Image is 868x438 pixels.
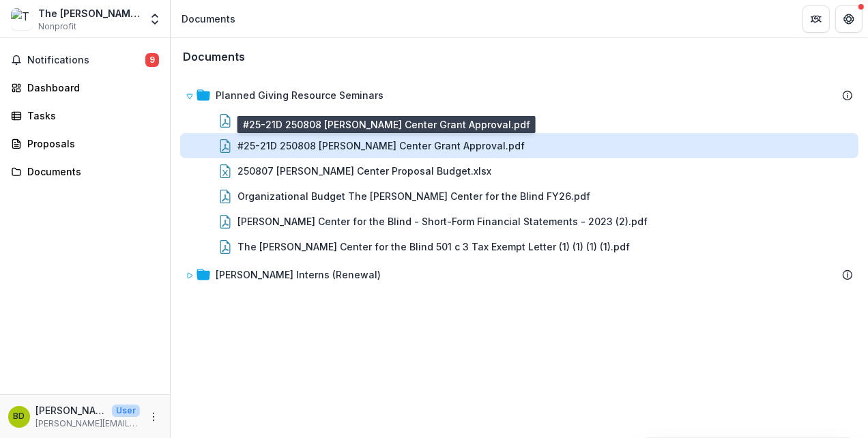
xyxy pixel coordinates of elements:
[237,189,590,203] div: Organizational Budget The [PERSON_NAME] Center for the Blind FY26.pdf
[180,209,858,234] div: [PERSON_NAME] Center for the Blind - Short-Form Financial Statements - 2023 (2).pdf
[180,83,858,108] div: Planned Giving Resource Seminars
[835,5,863,33] button: Get Help
[180,184,858,209] div: Organizational Budget The [PERSON_NAME] Center for the Blind FY26.pdf
[180,108,858,133] div: #25-21D [PERSON_NAME] Center Award Letter.pdf
[27,136,154,151] div: Proposals
[27,55,145,66] span: Notifications
[38,20,76,33] span: Nonprofit
[5,160,164,183] a: Documents
[27,108,154,123] div: Tasks
[38,6,140,20] div: The [PERSON_NAME] Center for the Blind
[5,76,164,99] a: Dashboard
[237,239,630,254] div: The [PERSON_NAME] Center for the Blind 501 c 3 Tax Exempt Letter (1) (1) (1) (1).pdf
[176,9,241,29] nav: breadcrumb
[14,412,25,421] div: Barbara Duffy
[5,132,164,155] a: Proposals
[237,214,648,229] div: [PERSON_NAME] Center for the Blind - Short-Form Financial Statements - 2023 (2).pdf
[216,267,381,282] div: [PERSON_NAME] Interns (Renewal)
[237,138,525,153] div: #25-21D 250808 [PERSON_NAME] Center Grant Approval.pdf
[180,133,858,158] div: #25-21D 250808 [PERSON_NAME] Center Grant Approval.pdf
[27,164,154,179] div: Documents
[35,418,140,430] p: [PERSON_NAME][EMAIL_ADDRESS][PERSON_NAME][PERSON_NAME][DOMAIN_NAME]
[180,262,858,287] div: [PERSON_NAME] Interns (Renewal)
[35,403,106,418] p: [PERSON_NAME]
[145,5,164,33] button: Open entity switcher
[183,50,245,63] h3: Documents
[237,113,474,128] div: #25-21D [PERSON_NAME] Center Award Letter.pdf
[180,158,858,184] div: 250807 [PERSON_NAME] Center Proposal Budget.xlsx
[145,53,159,67] span: 9
[112,405,140,417] p: User
[216,88,384,102] div: Planned Giving Resource Seminars
[237,164,491,178] div: 250807 [PERSON_NAME] Center Proposal Budget.xlsx
[180,234,858,259] div: The [PERSON_NAME] Center for the Blind 501 c 3 Tax Exempt Letter (1) (1) (1) (1).pdf
[145,409,162,425] button: More
[5,104,164,127] a: Tasks
[5,49,164,71] button: Notifications9
[802,5,830,33] button: Partners
[180,83,858,259] div: Planned Giving Resource Seminars#25-21D [PERSON_NAME] Center Award Letter.pdf#25-21D 250808 [PERS...
[11,8,33,30] img: The Carroll Center for the Blind
[182,12,235,26] div: Documents
[27,81,154,95] div: Dashboard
